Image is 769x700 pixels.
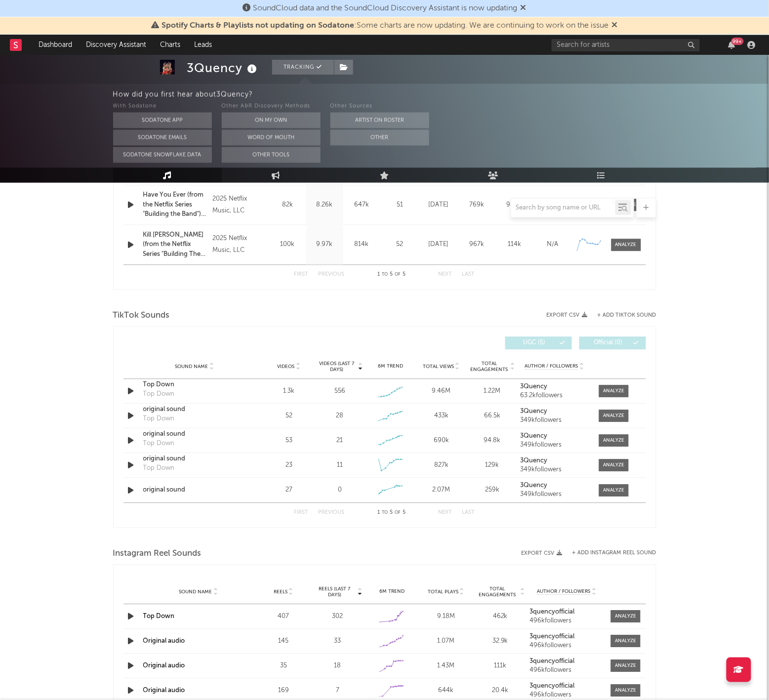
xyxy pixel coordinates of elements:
a: Charts [153,35,187,55]
div: 462k [476,612,525,622]
span: Official ( 0 ) [586,340,631,346]
button: Official(0) [579,337,646,350]
span: Total Engagements [476,586,519,598]
span: SoundCloud data and the SoundCloud Discovery Assistant is now updating [253,4,518,12]
div: Other A&R Discovery Methods [222,101,321,113]
span: to [382,511,388,515]
div: 23 [266,461,312,471]
strong: 3Quency [520,409,547,415]
a: Kill [PERSON_NAME] (from the Netflix Series "Building The Band") - Live [143,231,208,260]
button: 99+ [729,41,735,49]
div: 3Quency [187,60,260,76]
button: UGC(5) [505,337,572,350]
div: 967k [460,240,493,250]
button: Sodatone Emails [113,130,212,146]
button: Other Tools [222,147,321,163]
div: 2025 Netflix Music, LLC [212,233,266,257]
div: 100k [272,240,304,250]
div: 111k [476,661,525,671]
div: 6M Trend [367,363,413,371]
a: 3Quency [520,433,589,440]
span: Dismiss [612,22,618,30]
a: 3quencyofficial [530,634,604,641]
div: 18 [313,661,363,671]
span: Sound Name [179,589,212,595]
div: 2.07M [418,486,464,495]
a: 3quencyofficial [530,659,604,665]
strong: 3quencyofficial [530,659,575,665]
span: Reels [274,589,287,595]
div: 1.43M [421,661,471,671]
button: Word Of Mouth [222,130,321,146]
button: + Add TikTok Sound [588,313,656,318]
a: original sound [143,430,246,440]
div: 644k [421,686,471,696]
div: 407 [259,612,308,622]
a: 3Quency [520,483,589,490]
button: Previous [319,510,345,516]
button: Sodatone App [113,113,212,128]
div: N/A [536,240,569,250]
div: 496k followers [530,643,604,650]
div: Top Down [143,390,175,400]
div: 827k [418,461,464,471]
span: of [395,273,401,277]
button: First [294,272,309,278]
span: Total Engagements [469,361,509,373]
a: 3Quency [520,458,589,465]
div: Other Sources [330,101,429,113]
div: Top Down [143,464,175,474]
div: original sound [143,405,246,415]
div: 2025 Netflix Music, LLC [212,194,266,217]
button: Last [462,510,475,516]
a: Dashboard [32,35,79,55]
div: 53 [266,436,312,446]
div: Top Down [143,414,175,424]
a: Original audio [143,688,185,694]
span: UGC ( 5 ) [512,340,557,346]
div: 259k [469,486,515,495]
div: 7 [313,686,363,696]
span: Reels (last 7 days) [313,586,357,598]
a: Top Down [143,380,246,390]
div: 690k [418,436,464,446]
div: 349k followers [520,467,589,474]
div: 1.22M [469,387,515,397]
span: Sound Name [175,364,208,370]
div: 349k followers [520,492,589,498]
strong: 3Quency [520,458,547,464]
div: With Sodatone [113,101,212,113]
div: 145 [259,637,308,647]
span: Author / Followers [525,364,578,370]
a: Original audio [143,638,185,645]
div: Have You Ever (from the Netflix Series "Building the Band") - Live [143,191,208,220]
a: Original audio [143,663,185,669]
button: Tracking [272,60,334,75]
button: Other [330,130,429,146]
div: 20.4k [476,686,525,696]
div: 28 [336,412,343,421]
div: 496k followers [530,618,604,625]
a: Top Down [143,614,175,620]
button: Last [462,272,475,278]
div: 433k [418,412,464,421]
span: Videos (last 7 days) [317,361,357,373]
span: of [395,511,401,515]
button: + Add Instagram Reel Sound [572,550,656,556]
div: 556 [334,387,345,397]
a: Leads [187,35,219,55]
a: original sound [143,454,246,464]
button: Sodatone Snowflake Data [113,147,212,163]
div: 129k [469,461,515,471]
div: 9.18M [421,612,471,622]
div: 114k [498,240,531,250]
span: Author / Followers [537,589,591,595]
div: Top Down [143,439,175,449]
div: 9.46M [418,387,464,397]
div: 35 [259,661,308,671]
span: Spotify Charts & Playlists not updating on Sodatone [162,22,355,30]
div: 169 [259,686,308,696]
